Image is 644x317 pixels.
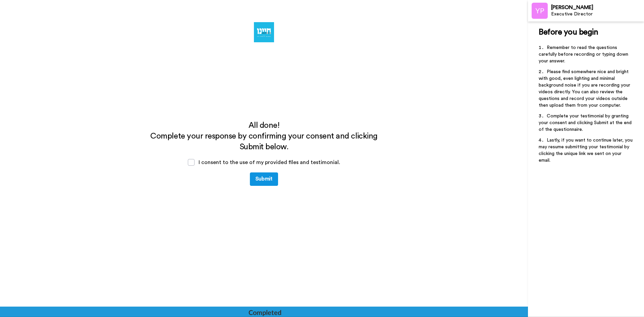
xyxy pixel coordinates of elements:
[199,160,340,165] span: I consent to the use of my provided files and testimonial.
[539,45,630,63] span: Remember to read the questions carefully before recording or typing down your answer.
[539,69,632,108] span: Please find somewhere nice and bright with good, even lighting and minimal background noise if yo...
[539,114,633,132] span: Complete your testimonial by granting your consent and clicking Submit at the end of the question...
[150,132,379,151] span: Complete your response by confirming your consent and clicking Submit below.
[539,28,598,36] span: Before you begin
[551,11,644,17] div: Executive Director
[551,4,644,11] div: [PERSON_NAME]
[250,172,278,186] button: Submit
[539,138,634,163] span: Lastly, if you want to continue later, you may resume submitting your testimonial by clicking the...
[532,3,548,19] img: Profile Image
[249,308,281,317] div: Completed
[249,121,280,129] span: All done!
